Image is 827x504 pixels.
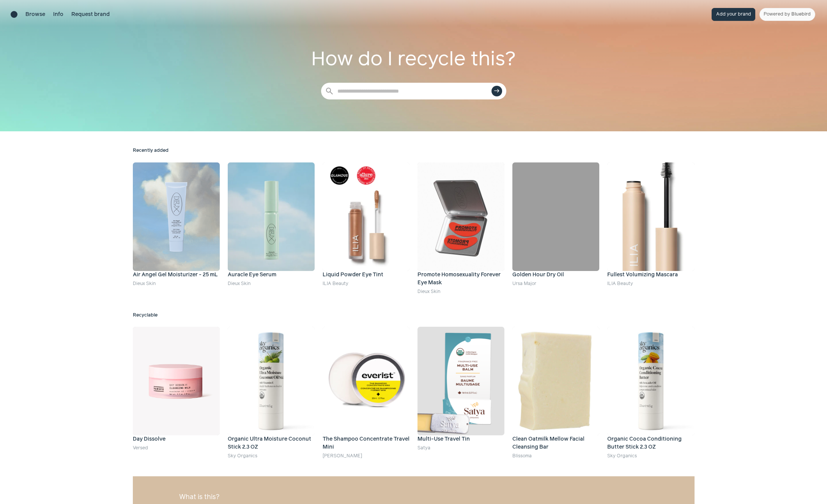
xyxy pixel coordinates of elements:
button: Add your brand [712,8,755,21]
img: Auracle Eye Serum [228,162,315,271]
a: Dieux Skin [417,289,440,294]
span: east [494,88,500,94]
img: Organic Ultra Moisture Coconut Stick 2.3 OZ [228,327,315,435]
a: The Shampoo Concentrate Travel Mini The Shampoo Concentrate Travel Mini [323,327,410,451]
h4: Clean Oatmilk Mellow Facial Cleansing Bar [512,435,599,451]
img: Organic Cocoa Conditioning Butter Stick 2.3 OZ [607,327,694,435]
a: Organic Ultra Moisture Coconut Stick 2.3 OZ Organic Ultra Moisture Coconut Stick 2.3 OZ [228,327,315,451]
a: Sky Organics [228,454,257,458]
h4: Air Angel Gel Moisturizer - 25 mL [133,271,220,279]
a: Powered by Bluebird [759,8,815,21]
a: Browse [25,11,45,19]
span: Bluebird [791,12,811,17]
img: Fullest Volumizing Mascara [607,162,694,271]
a: Fullest Volumizing Mascara Fullest Volumizing Mascara [607,162,694,279]
img: Liquid Powder Eye Tint [323,162,410,271]
a: Promote Homosexuality Forever Eye Mask Promote Homosexuality Forever Eye Mask [417,162,504,287]
h4: Promote Homosexuality Forever Eye Mask [417,271,504,287]
h3: What is this? [179,492,648,502]
a: Sky Organics [607,454,637,458]
h1: How do I recycle this? [310,45,517,75]
a: Info [53,11,63,19]
a: Organic Cocoa Conditioning Butter Stick 2.3 OZ Organic Cocoa Conditioning Butter Stick 2.3 OZ [607,327,694,451]
h2: Recyclable [133,312,695,319]
img: Clean Oatmilk Mellow Facial Cleansing Bar [512,327,599,435]
img: The Shampoo Concentrate Travel Mini [323,327,410,435]
img: Multi-Use Travel Tin [417,327,504,435]
h4: Fullest Volumizing Mascara [607,271,694,279]
a: Dieux Skin [133,281,156,286]
a: Clean Oatmilk Mellow Facial Cleansing Bar Clean Oatmilk Mellow Facial Cleansing Bar [512,327,599,451]
a: Auracle Eye Serum Auracle Eye Serum [228,162,315,279]
h4: Organic Cocoa Conditioning Butter Stick 2.3 OZ [607,435,694,451]
a: Blissoma [512,454,532,458]
img: Day Dissolve [133,327,220,435]
a: Multi-Use Travel Tin Multi-Use Travel Tin [417,327,504,443]
img: Air Angel Gel Moisturizer - 25 mL [133,162,220,271]
h4: Liquid Powder Eye Tint [323,271,410,279]
a: Brand directory home [11,11,17,18]
h2: Recently added [133,147,695,154]
span: search [325,87,334,96]
a: Request brand [71,11,110,19]
button: east [491,86,502,96]
img: Promote Homosexuality Forever Eye Mask [417,162,504,271]
a: Air Angel Gel Moisturizer - 25 mL Air Angel Gel Moisturizer - 25 mL [133,162,220,279]
a: Golden Hour Dry Oil Golden Hour Dry Oil [512,162,599,279]
h4: Golden Hour Dry Oil [512,271,599,279]
h4: Auracle Eye Serum [228,271,315,279]
a: Versed [133,446,148,450]
a: Ursa Major [512,281,536,286]
a: [PERSON_NAME] [323,454,362,458]
h4: Organic Ultra Moisture Coconut Stick 2.3 OZ [228,435,315,451]
a: Dieux Skin [228,281,250,286]
h4: Multi-Use Travel Tin [417,435,504,443]
a: Satya [417,446,430,450]
a: Day Dissolve Day Dissolve [133,327,220,443]
h4: The Shampoo Concentrate Travel Mini [323,435,410,451]
h4: Day Dissolve [133,435,220,443]
a: Liquid Powder Eye Tint Liquid Powder Eye Tint [323,162,410,279]
a: ILIA Beauty [323,281,348,286]
a: ILIA Beauty [607,281,633,286]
